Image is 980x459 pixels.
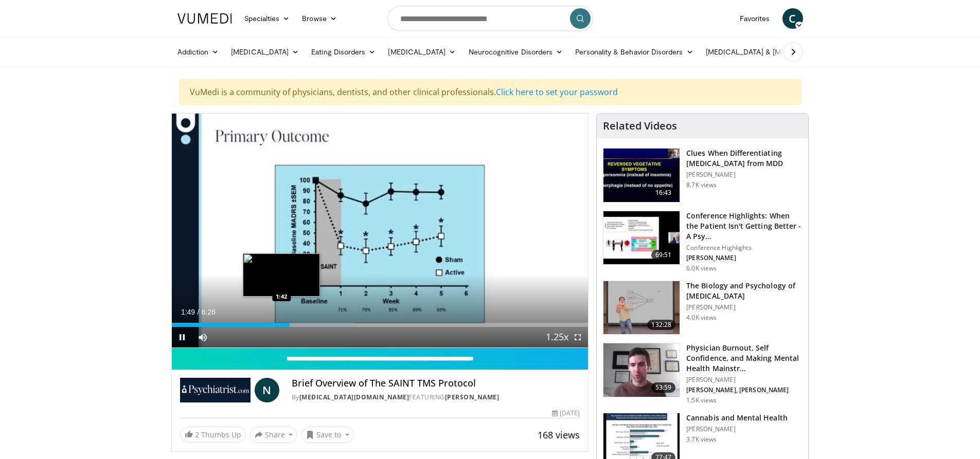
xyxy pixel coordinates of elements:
[686,281,802,301] h3: The Biology and Psychology of [MEDICAL_DATA]
[686,211,802,242] h3: Conference Highlights: When the Patient Isn't Getting Better - A Psy…
[172,327,192,347] button: Pause
[603,148,802,203] a: 16:43 Clues When Differentiating [MEDICAL_DATA] from MDD [PERSON_NAME] 8.7K views
[686,264,717,272] p: 6.0K views
[734,8,776,29] a: Favorites
[686,413,788,423] h3: Cannabis and Mental Health
[686,425,788,433] p: [PERSON_NAME]
[651,250,676,260] span: 69:51
[225,42,305,62] a: [MEDICAL_DATA]
[686,376,802,384] p: [PERSON_NAME]
[180,378,251,402] img: Psychiatrist.com
[382,42,462,62] a: [MEDICAL_DATA]
[180,427,246,443] a: 2 Thumbs Up
[195,430,199,439] span: 2
[462,42,569,62] a: Neurocognitive Disorders
[567,327,588,347] button: Fullscreen
[603,120,677,132] h4: Related Videos
[686,148,802,169] h3: Clues When Differentiating [MEDICAL_DATA] from MDD
[686,396,717,405] p: 1.5K views
[172,323,589,327] div: Progress Bar
[445,393,500,401] a: [PERSON_NAME]
[603,281,680,335] img: f8311eb0-496c-457e-baaa-2f3856724dd4.150x105_q85_crop-smart_upscale.jpg
[181,308,195,316] span: 1:49
[686,435,717,444] p: 3.7K views
[686,303,802,311] p: [PERSON_NAME]
[603,343,802,405] a: 53:59 Physician Burnout, Self Confidence, and Making Mental Health Mainstr… [PERSON_NAME] [PERSON...
[547,327,567,347] button: Playback Rate
[651,382,676,393] span: 53:59
[202,308,216,316] span: 6:26
[782,8,803,29] a: C
[700,42,847,62] a: [MEDICAL_DATA] & [MEDICAL_DATA]
[179,79,801,105] div: VuMedi is a community of physicians, dentists, and other clinical professionals.
[686,254,802,262] p: [PERSON_NAME]
[172,114,589,348] video-js: Video Player
[569,42,699,62] a: Personality & Behavior Disorders
[686,386,802,394] p: [PERSON_NAME], [PERSON_NAME]
[538,429,580,441] span: 168 views
[198,308,200,316] span: /
[496,86,618,98] a: Click here to set your password
[299,393,409,401] a: [MEDICAL_DATA][DOMAIN_NAME]
[686,181,717,189] p: 8.7K views
[243,253,320,297] img: image.jpeg
[647,320,675,330] span: 132:28
[305,42,382,62] a: Eating Disorders
[292,378,580,389] h4: Brief Overview of The SAINT TMS Protocol
[255,378,279,402] a: N
[686,343,802,374] h3: Physician Burnout, Self Confidence, and Making Mental Health Mainstr…
[301,427,354,443] button: Save to
[177,13,232,24] img: VuMedi Logo
[171,42,225,62] a: Addiction
[387,6,593,31] input: Search topics, interventions
[238,8,296,29] a: Specialties
[603,211,802,272] a: 69:51 Conference Highlights: When the Patient Isn't Getting Better - A Psy… Conference Highlights...
[603,343,680,397] img: f21cf13f-4cab-47f8-a835-096779295739.150x105_q85_crop-smart_upscale.jpg
[603,149,680,202] img: a6520382-d332-4ed3-9891-ee688fa49237.150x105_q85_crop-smart_upscale.jpg
[686,171,802,179] p: [PERSON_NAME]
[192,327,213,347] button: Mute
[686,244,802,252] p: Conference Highlights
[292,393,580,402] div: By FEATURING
[250,427,298,443] button: Share
[686,314,717,322] p: 4.0K views
[603,211,680,265] img: 4362ec9e-0993-4580-bfd4-8e18d57e1d49.150x105_q85_crop-smart_upscale.jpg
[603,281,802,335] a: 132:28 The Biology and Psychology of [MEDICAL_DATA] [PERSON_NAME] 4.0K views
[552,409,580,418] div: [DATE]
[296,8,343,29] a: Browse
[651,188,676,198] span: 16:43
